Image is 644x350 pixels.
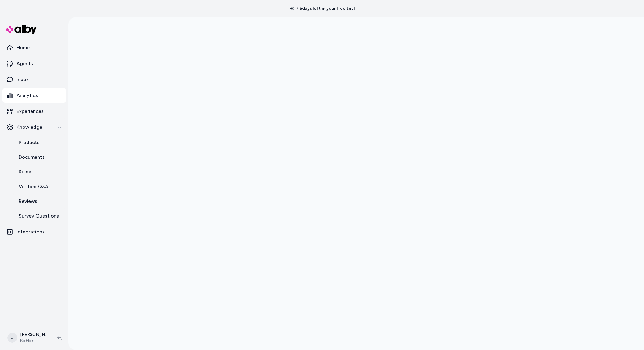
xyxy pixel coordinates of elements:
[19,139,39,146] p: Products
[19,198,37,205] p: Reviews
[13,209,66,223] a: Survey Questions
[2,225,66,239] a: Integrations
[2,104,66,119] a: Experiences
[17,228,45,236] p: Integrations
[19,212,59,220] p: Survey Questions
[19,168,31,176] p: Rules
[2,40,66,55] a: Home
[4,328,53,348] button: J[PERSON_NAME]Kohler
[17,44,30,51] p: Home
[17,92,38,99] p: Analytics
[13,135,66,150] a: Products
[2,120,66,135] button: Knowledge
[13,165,66,179] a: Rules
[2,56,66,71] a: Agents
[286,6,358,12] p: 46 days left in your free trial
[6,25,37,34] img: alby Logo
[2,88,66,103] a: Analytics
[7,333,17,343] span: J
[20,338,48,344] span: Kohler
[19,154,45,161] p: Documents
[13,179,66,194] a: Verified Q&As
[17,108,44,115] p: Experiences
[19,183,51,190] p: Verified Q&As
[17,60,33,67] p: Agents
[17,124,42,131] p: Knowledge
[13,194,66,209] a: Reviews
[2,72,66,87] a: Inbox
[13,150,66,165] a: Documents
[17,76,29,83] p: Inbox
[20,332,48,338] p: [PERSON_NAME]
